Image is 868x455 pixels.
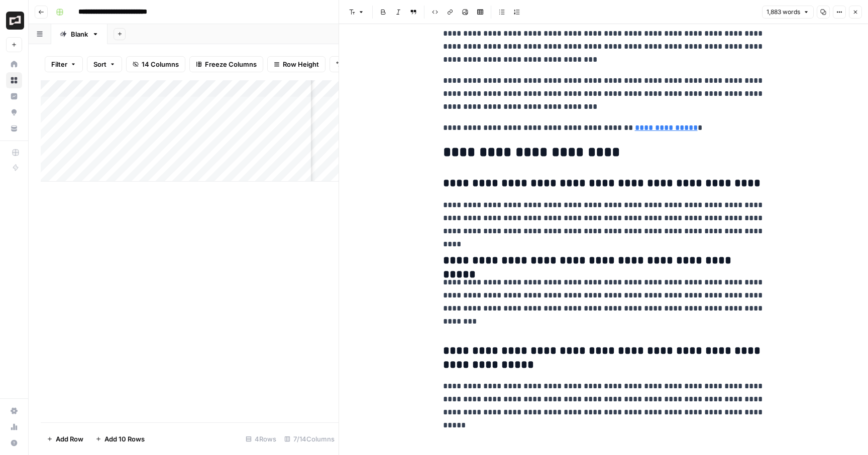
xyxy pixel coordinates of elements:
[283,59,319,69] span: Row Height
[51,24,107,44] a: Blank
[767,8,800,17] span: 1,883 words
[126,56,185,72] button: 14 Columns
[6,56,22,72] a: Home
[6,403,22,419] a: Settings
[6,88,22,104] a: Insights
[93,59,106,69] span: Sort
[45,56,83,72] button: Filter
[104,434,145,444] span: Add 10 Rows
[762,6,814,19] button: 1,883 words
[89,431,151,447] button: Add 10 Rows
[41,431,89,447] button: Add Row
[6,104,22,120] a: Opportunities
[6,419,22,435] a: Usage
[189,56,263,72] button: Freeze Columns
[142,59,179,69] span: 14 Columns
[205,59,257,69] span: Freeze Columns
[242,431,280,447] div: 4 Rows
[56,434,83,444] span: Add Row
[6,12,24,30] img: Brex Logo
[6,435,22,451] button: Help + Support
[6,120,22,136] a: Your Data
[280,431,339,447] div: 7/14 Columns
[71,29,88,39] div: Blank
[6,72,22,88] a: Browse
[87,56,122,72] button: Sort
[6,8,22,33] button: Workspace: Brex
[267,56,325,72] button: Row Height
[51,59,67,69] span: Filter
